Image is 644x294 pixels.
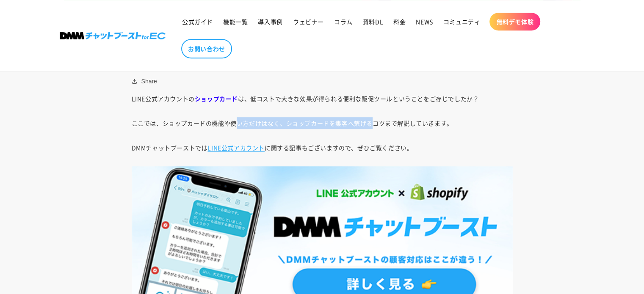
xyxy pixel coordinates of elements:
[195,94,238,103] b: ショップカード
[416,18,433,25] span: NEWS
[132,93,513,104] p: LINE公式アカウントの は、低コストで大きな効果が得られる便利な販促ツールということをご存じでしたか？
[288,13,329,30] a: ウェビナー
[181,39,232,58] a: お問い合わせ
[363,18,383,25] span: 資料DL
[218,13,253,30] a: 機能一覧
[60,32,166,39] img: 株式会社DMM Boost
[388,13,411,30] a: 料金
[253,13,287,30] a: 導入事例
[489,13,540,30] a: 無料デモ体験
[438,13,486,30] a: コミュニティ
[496,18,533,25] span: 無料デモ体験
[293,18,324,25] span: ウェビナー
[443,18,481,25] span: コミュニティ
[334,18,353,25] span: コラム
[393,18,406,25] span: 料金
[132,117,513,129] p: ここでは、ショップカードの機能や使い方だけはなく、ショップカードを集客へ繋げるコツまで解説していきます。
[132,142,513,154] p: DMMチャットブーストでは に関する記事もございますので、ぜひご覧ください。
[329,13,358,30] a: コラム
[188,45,225,52] span: お問い合わせ
[132,76,160,86] button: Share
[258,18,282,25] span: 導入事例
[223,18,248,25] span: 機能一覧
[358,13,388,30] a: 資料DL
[207,143,265,152] a: LINE公式アカウント
[411,13,438,30] a: NEWS
[182,18,213,25] span: 公式ガイド
[177,13,218,30] a: 公式ガイド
